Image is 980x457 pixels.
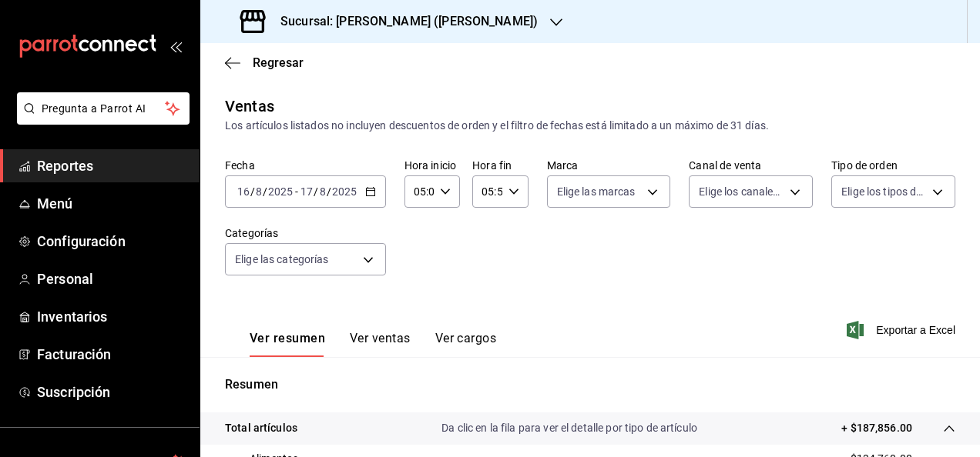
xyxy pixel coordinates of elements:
[237,185,250,198] input: --
[327,185,331,198] span: /
[225,160,386,171] label: Fecha
[699,184,784,199] span: Elige los canales de venta
[17,92,190,125] button: Pregunta a Parrot AI
[404,160,460,171] label: Hora inicio
[441,420,697,436] p: Da clic en la fila para ver el detalle por tipo de artículo
[235,252,329,267] span: Elige las categorías
[42,101,166,117] span: Pregunta a Parrot AI
[263,185,267,198] span: /
[253,55,304,70] span: Regresar
[300,185,314,198] input: --
[841,420,912,436] p: + $187,856.00
[314,185,318,198] span: /
[225,375,955,394] p: Resumen
[831,160,955,171] label: Tipo de orden
[225,118,955,134] div: Los artículos listados no incluyen descuentos de orden y el filtro de fechas está limitado a un m...
[37,306,187,327] span: Inventarios
[37,231,187,252] span: Configuración
[225,55,304,70] button: Regresar
[37,193,187,214] span: Menú
[319,185,327,198] input: --
[225,420,297,436] p: Total artículos
[267,185,294,198] input: ----
[37,155,187,176] span: Reportes
[850,321,955,339] button: Exportar a Excel
[37,269,187,289] span: Personal
[250,331,496,357] div: navigation tabs
[169,40,182,52] button: open_drawer_menu
[557,184,636,199] span: Elige las marcas
[11,112,190,128] a: Pregunta a Parrot AI
[841,184,927,199] span: Elige los tipos de orden
[435,331,497,357] button: Ver cargos
[331,185,357,198] input: ----
[37,344,187,365] span: Facturación
[689,160,813,171] label: Canal de venta
[225,228,386,239] label: Categorías
[350,331,411,357] button: Ver ventas
[547,160,671,171] label: Marca
[295,185,298,198] span: -
[37,382,187,402] span: Suscripción
[268,12,538,31] h3: Sucursal: [PERSON_NAME] ([PERSON_NAME])
[250,185,255,198] span: /
[225,95,274,118] div: Ventas
[255,185,263,198] input: --
[472,160,528,171] label: Hora fin
[250,331,325,357] button: Ver resumen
